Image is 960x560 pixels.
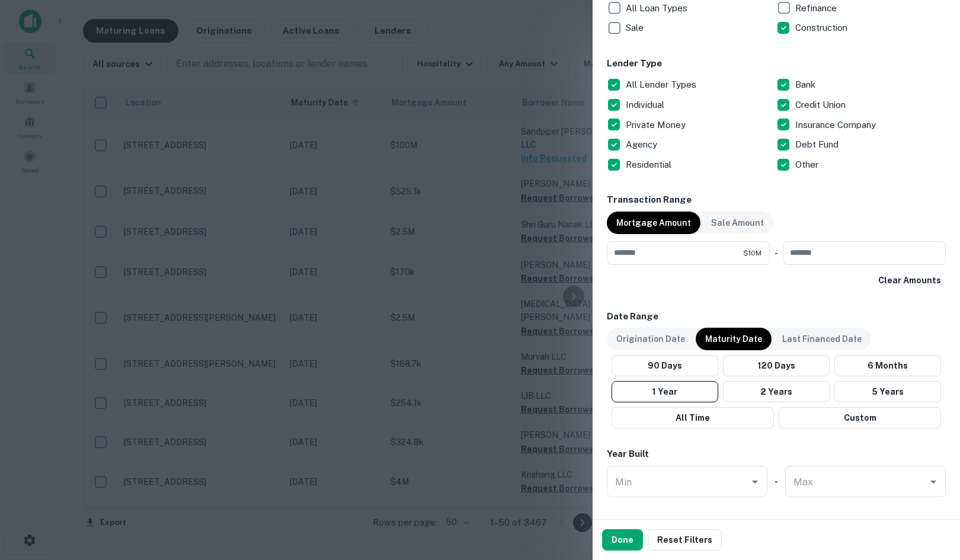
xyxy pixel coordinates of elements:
button: 5 Years [834,381,941,402]
button: Custom [779,407,941,428]
p: Debt Fund [795,137,841,152]
button: All Time [612,407,774,428]
p: Refinance [795,1,839,15]
p: Residential [626,158,674,172]
button: Open [747,473,763,490]
button: Clear Amounts [873,270,946,291]
p: Bank [795,78,818,92]
p: Sale [626,21,646,35]
h6: Date Range [607,310,946,324]
p: Last Financed Date [782,332,862,345]
h6: Number of Units [607,516,679,530]
p: Sale Amount [711,216,764,229]
button: 2 Years [723,381,830,402]
button: Done [602,529,643,551]
h6: - [775,475,778,488]
button: 6 Months [834,355,941,376]
h6: Lender Type [607,57,946,71]
p: Origination Date [616,332,685,345]
span: $10M [743,248,761,258]
p: Insurance Company [795,118,878,132]
p: Mortgage Amount [616,216,691,229]
p: Other [795,158,821,172]
p: Credit Union [795,98,848,112]
h6: Year Built [607,447,649,461]
p: All Lender Types [626,78,699,92]
p: Construction [795,21,850,35]
iframe: Chat Widget [901,465,960,522]
h6: Transaction Range [607,193,946,207]
p: All Loan Types [626,1,690,15]
button: 90 Days [612,355,718,376]
p: Maturity Date [705,332,762,345]
p: Agency [626,137,660,152]
div: - [775,241,778,265]
button: Reset Filters [648,529,722,551]
button: 120 Days [723,355,830,376]
p: Individual [626,98,667,112]
button: 1 Year [612,381,718,402]
p: Private Money [626,118,688,132]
